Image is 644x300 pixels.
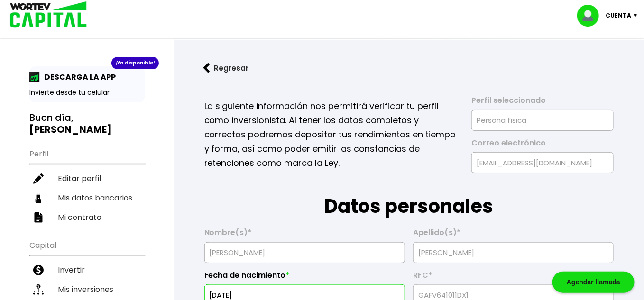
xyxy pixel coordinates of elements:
[203,63,210,73] img: flecha izquierda
[33,284,44,295] img: inversiones-icon.6695dc30.svg
[606,9,631,23] p: Cuenta
[29,88,145,98] p: Invierte desde tu celular
[204,228,405,242] label: Nombre(s)
[29,143,145,227] ul: Perfil
[40,71,116,83] p: DESCARGA LA APP
[471,96,614,110] label: Perfil seleccionado
[204,173,614,220] h1: Datos personales
[631,14,644,17] img: icon-down
[33,173,44,184] img: editar-icon.952d3147.svg
[189,55,629,81] a: flecha izquierdaRegresar
[29,188,145,208] a: Mis datos bancarios
[29,112,145,136] h3: Buen día,
[111,57,159,69] div: ¡Ya disponible!
[29,72,40,82] img: app-icon
[33,193,44,203] img: datos-icon.10cf9172.svg
[29,123,112,136] b: [PERSON_NAME]
[29,169,145,188] a: Editar perfil
[204,271,405,285] label: Fecha de nacimiento
[33,212,44,223] img: contrato-icon.f2db500c.svg
[29,280,145,299] a: Mis inversiones
[413,271,614,285] label: RFC
[471,138,614,153] label: Correo electrónico
[413,228,614,242] label: Apellido(s)
[29,260,145,280] a: Invertir
[189,55,263,81] button: Regresar
[552,272,635,293] div: Agendar llamada
[204,99,459,170] p: La siguiente información nos permitirá verificar tu perfil como inversionista. Al tener los datos...
[33,265,44,275] img: invertir-icon.b3b967d7.svg
[29,208,145,227] a: Mi contrato
[577,5,606,27] img: profile-image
